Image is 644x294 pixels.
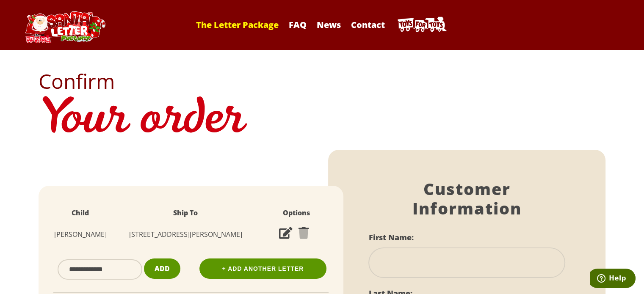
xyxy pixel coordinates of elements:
img: Santa Letter Logo [22,11,107,43]
h1: Customer Information [368,179,565,218]
img: Toys For Tots [395,15,448,35]
a: FAQ [285,19,311,30]
a: News [312,19,345,30]
iframe: Opens a widget where you can find more information [590,269,636,290]
a: Contact [347,19,389,30]
td: [STREET_ADDRESS][PERSON_NAME] [114,223,257,246]
td: [PERSON_NAME] [47,223,114,246]
label: First Name: [368,232,413,242]
h1: Your order [39,91,605,150]
th: Ship To [114,203,257,223]
a: The Letter Package [192,19,283,30]
h2: Confirm [39,71,605,91]
a: + Add Another Letter [199,258,326,279]
th: Options [257,203,335,223]
button: Add [144,258,180,279]
span: Add [155,264,170,273]
th: Child [47,203,114,223]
